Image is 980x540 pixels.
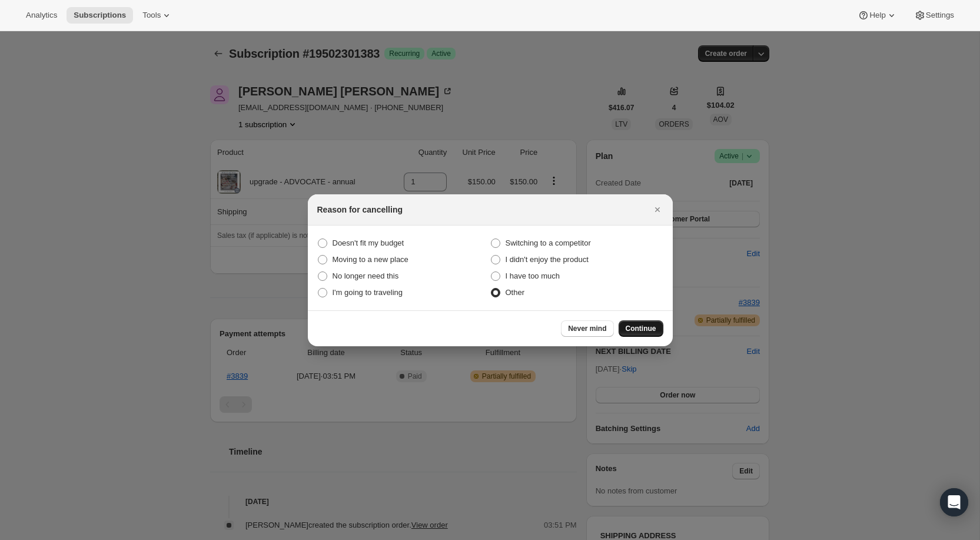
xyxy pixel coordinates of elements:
[67,7,133,24] button: Subscriptions
[851,7,904,24] button: Help
[333,255,408,264] span: Moving to a new place
[135,7,180,24] button: Tools
[317,204,403,216] h2: Reason for cancelling
[626,324,656,333] span: Continue
[568,324,606,333] span: Never mind
[26,11,57,20] span: Analytics
[619,320,663,337] button: Continue
[19,7,64,24] button: Analytics
[940,488,968,516] div: Open Intercom Messenger
[333,238,404,247] span: Doesn't fit my budget
[869,11,885,20] span: Help
[506,238,591,247] span: Switching to a competitor
[649,201,666,218] button: Close
[74,11,126,20] span: Subscriptions
[506,271,560,280] span: I have too much
[926,11,954,20] span: Settings
[561,320,613,337] button: Never mind
[506,288,525,297] span: Other
[907,7,961,24] button: Settings
[506,255,589,264] span: I didn't enjoy the product
[333,288,403,297] span: I'm going to traveling
[333,271,399,280] span: No longer need this
[142,11,161,20] span: Tools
